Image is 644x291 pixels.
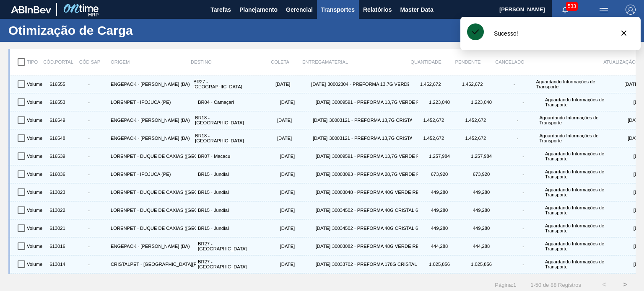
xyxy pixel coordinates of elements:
[494,82,535,87] div: -
[418,221,460,235] div: 449,280
[503,100,543,105] div: -
[330,221,418,235] div: 30034502 - PREFORMA 40G CRISTAL 60% REC
[25,149,46,163] div: Volume
[25,95,46,109] div: Volume
[256,131,292,145] div: [DATE]
[295,95,330,109] div: [DATE]
[535,77,597,91] div: Aguardando Informações de Transporte
[597,77,639,91] div: [DATE]
[196,239,259,253] div: BR27 - [GEOGRAPHIC_DATA]
[46,185,67,199] div: 613023
[529,282,581,288] span: 1 - 50 de 88 Registros
[418,257,460,271] div: 1.025,856
[196,149,259,163] div: BR07 - Macacu
[543,149,606,163] div: Aguardando Informações de Transporte
[330,203,418,217] div: 30034502 - PREFORMA 40G CRISTAL 60% REC
[46,167,67,181] div: 616036
[325,53,405,71] div: Material
[109,221,196,235] div: LORENPET - DUQUE DE CAXIAS (RJ)
[363,5,392,15] span: Relatórios
[626,5,636,15] img: Logout
[69,226,109,231] div: -
[409,77,451,91] div: 1.452,672
[46,221,67,235] div: 613021
[254,77,290,91] div: [DATE]
[503,226,543,231] div: -
[69,244,109,249] div: -
[326,77,408,91] div: 30002304 - PREFORMA 13,7G VERDE
[259,95,295,109] div: [DATE]
[543,167,606,181] div: Aguardando Informações de Transporte
[259,221,295,235] div: [DATE]
[111,53,191,71] div: Origem
[418,149,460,163] div: 1.257,984
[259,203,295,217] div: [DATE]
[503,208,543,213] div: -
[196,203,259,217] div: BR15 - Jundiaí
[239,5,278,15] span: Planejamento
[460,95,501,109] div: 1.223,040
[327,131,412,145] div: 30003121 - PREFORMA 13,7G CRISTAL
[46,149,67,163] div: 616539
[418,95,460,109] div: 1.223,040
[25,239,46,253] div: Volume
[196,185,259,199] div: BR15 - Jundiaí
[109,167,196,181] div: LORENPET - IPOJUCA (PE)
[295,149,330,163] div: [DATE]
[69,172,109,177] div: -
[503,154,543,159] div: -
[460,149,501,163] div: 1.257,984
[259,167,295,181] div: [DATE]
[27,53,48,71] div: Tipo
[193,131,256,145] div: BR18 - [GEOGRAPHIC_DATA]
[46,95,67,109] div: 616553
[543,185,606,199] div: Aguardando Informações de Transporte
[330,185,418,199] div: 30003048 - PREFORMA 40G VERDE RECICLADA
[25,113,46,127] div: Volume
[69,82,109,87] div: -
[295,167,330,181] div: [DATE]
[538,113,600,127] div: Aguardando Informações de Transporte
[259,239,295,253] div: [DATE]
[405,53,447,71] div: Quantidade
[25,77,46,91] div: Volume
[543,221,606,235] div: Aguardando Informações de Transporte
[259,257,295,271] div: [DATE]
[46,113,67,127] div: 616549
[292,113,327,127] div: [DATE]
[503,190,543,195] div: -
[566,2,578,11] span: 533
[330,95,418,109] div: 30009591 - PREFORMA 13,7G VERDE RECICLADA
[196,221,259,235] div: BR15 - Jundiaí
[69,154,109,159] div: -
[418,239,460,253] div: 444,288
[69,136,109,141] div: -
[290,77,326,91] div: [DATE]
[25,203,46,217] div: Volume
[191,53,254,71] div: Destino
[25,257,46,271] div: Volume
[451,77,493,91] div: 1.452,672
[460,239,501,253] div: 444,288
[495,282,516,288] span: Página : 1
[327,113,412,127] div: 30003121 - PREFORMA 13,7G CRISTAL
[503,244,543,249] div: -
[292,131,327,145] div: [DATE]
[412,113,454,127] div: 1.452,672
[600,113,642,127] div: [DATE]
[69,118,109,123] div: -
[460,185,501,199] div: 449,280
[538,131,600,145] div: Aguardando Informações de Transporte
[503,262,543,267] div: -
[286,5,313,15] span: Gerencial
[109,239,196,253] div: ENGEPACK - SIMÕES FILHO (BA)
[503,172,543,177] div: -
[330,167,418,181] div: 30003093 - PREFORMA 28,7G VERDE RECICLADA
[412,131,454,145] div: 1.452,672
[460,257,501,271] div: 1.025,856
[418,185,460,199] div: 449,280
[418,203,460,217] div: 449,280
[418,167,460,181] div: 673,920
[600,131,642,145] div: [DATE]
[192,77,254,91] div: BR27 - [GEOGRAPHIC_DATA]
